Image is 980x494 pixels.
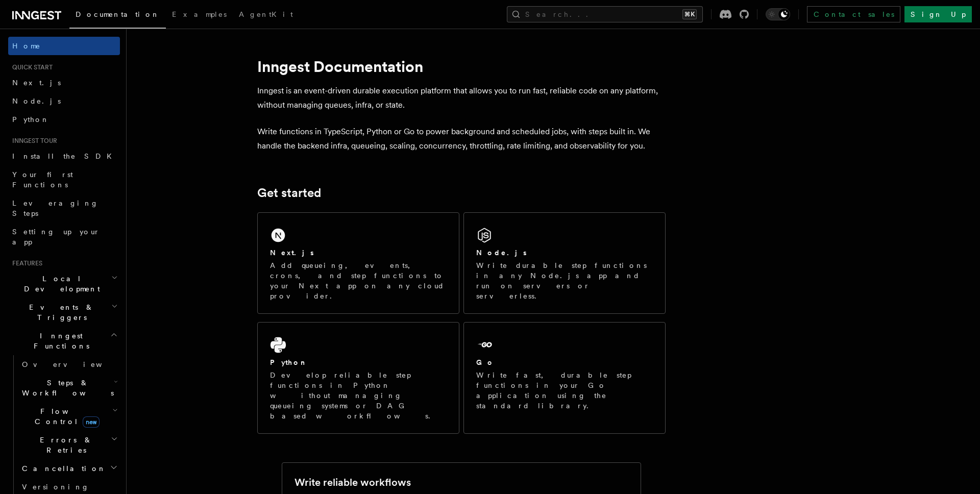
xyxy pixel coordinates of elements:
span: Setting up your app [12,228,100,246]
span: Flow Control [18,406,112,427]
span: Features [8,259,42,267]
button: Events & Triggers [8,298,120,327]
h2: Next.js [270,248,314,258]
button: Toggle dark mode [766,8,790,20]
a: Python [8,110,120,129]
button: Inngest Functions [8,327,120,355]
a: Documentation [69,3,166,29]
span: Examples [172,10,227,18]
button: Cancellation [18,459,120,478]
a: Get started [257,186,321,200]
span: Python [12,115,50,123]
p: Add queueing, events, crons, and step functions to your Next app on any cloud provider. [270,260,447,301]
a: Node.jsWrite durable step functions in any Node.js app and run on servers or serverless. [463,212,666,314]
span: Events & Triggers [8,302,111,323]
span: Steps & Workflows [18,378,114,398]
h2: Python [270,357,308,367]
span: AgentKit [239,10,293,18]
span: Inngest Functions [8,331,110,351]
span: Install the SDK [12,152,118,160]
h2: Node.js [476,248,527,258]
button: Errors & Retries [18,431,120,459]
button: Local Development [8,269,120,298]
kbd: ⌘K [682,9,697,19]
p: Write fast, durable step functions in your Go application using the standard library. [476,370,653,411]
p: Write durable step functions in any Node.js app and run on servers or serverless. [476,260,653,301]
a: AgentKit [233,3,299,28]
span: Node.js [12,97,61,105]
a: Examples [166,3,233,28]
h2: Write reliable workflows [295,475,411,489]
button: Search...⌘K [507,6,703,22]
a: Contact sales [807,6,900,22]
h2: Go [476,357,495,367]
a: Overview [18,355,120,374]
button: Steps & Workflows [18,374,120,402]
a: Home [8,37,120,55]
span: Local Development [8,274,111,294]
p: Develop reliable step functions in Python without managing queueing systems or DAG based workflows. [270,370,447,421]
a: Your first Functions [8,165,120,194]
a: Install the SDK [8,147,120,165]
span: Your first Functions [12,170,73,189]
h1: Inngest Documentation [257,57,666,76]
p: Write functions in TypeScript, Python or Go to power background and scheduled jobs, with steps bu... [257,125,666,153]
button: Flow Controlnew [18,402,120,431]
span: Inngest tour [8,137,57,145]
a: PythonDevelop reliable step functions in Python without managing queueing systems or DAG based wo... [257,322,459,434]
span: Documentation [76,10,160,18]
a: Node.js [8,92,120,110]
a: Sign Up [904,6,972,22]
span: new [83,416,100,428]
span: Home [12,41,41,51]
span: Errors & Retries [18,435,111,455]
a: Setting up your app [8,223,120,251]
span: Leveraging Steps [12,199,99,217]
span: Quick start [8,63,53,71]
a: GoWrite fast, durable step functions in your Go application using the standard library. [463,322,666,434]
p: Inngest is an event-driven durable execution platform that allows you to run fast, reliable code ... [257,84,666,112]
span: Cancellation [18,463,106,474]
a: Next.jsAdd queueing, events, crons, and step functions to your Next app on any cloud provider. [257,212,459,314]
a: Next.js [8,73,120,92]
span: Versioning [22,483,89,491]
span: Next.js [12,79,61,87]
span: Overview [22,360,127,368]
a: Leveraging Steps [8,194,120,223]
